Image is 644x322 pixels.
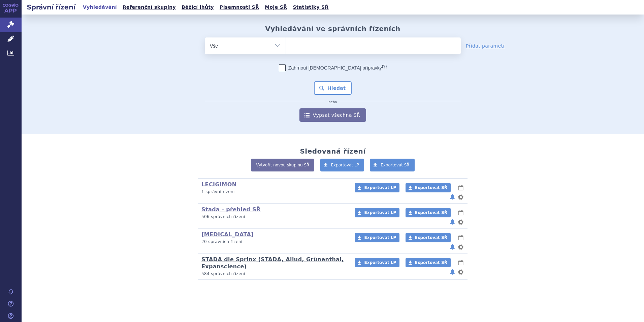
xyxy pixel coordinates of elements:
h2: Sledovaná řízení [300,147,365,155]
button: nastavení [457,218,464,226]
span: Exportovat LP [364,210,396,215]
a: Exportovat LP [355,183,399,192]
a: Vyhledávání [81,3,119,12]
button: lhůty [457,234,464,242]
button: lhůty [457,209,464,217]
a: Běžící lhůty [180,3,216,12]
p: 20 správních řízení [201,239,346,245]
span: Exportovat SŘ [415,185,447,190]
a: Exportovat SŘ [406,183,451,192]
a: Exportovat LP [355,208,399,217]
a: Exportovat SŘ [406,258,451,267]
button: lhůty [457,259,464,267]
button: nastavení [457,243,464,251]
a: Exportovat LP [320,159,364,171]
h2: Vyhledávání ve správních řízeních [265,25,400,33]
button: nastavení [457,193,464,201]
p: 506 správních řízení [201,214,346,220]
button: notifikace [449,243,456,251]
h2: Správní řízení [22,2,81,12]
a: Exportovat SŘ [406,208,451,217]
span: Exportovat SŘ [415,210,447,215]
button: notifikace [449,193,456,201]
a: Exportovat SŘ [406,233,451,242]
a: STADA dle Sprinx (STADA, Aliud, Grünenthal, Expanscience) [201,256,344,270]
a: Vytvořit novou skupinu SŘ [251,159,314,171]
a: Přidat parametr [466,43,505,49]
a: Exportovat LP [355,258,399,267]
span: Exportovat LP [364,260,396,265]
button: nastavení [457,268,464,276]
span: Exportovat LP [364,235,396,240]
a: Referenční skupiny [121,3,178,12]
a: Písemnosti SŘ [218,3,261,12]
a: Moje SŘ [263,3,289,12]
a: Exportovat SŘ [370,159,415,171]
a: [MEDICAL_DATA] [201,231,254,238]
button: notifikace [449,268,456,276]
a: Exportovat LP [355,233,399,242]
span: Exportovat SŘ [415,260,447,265]
span: Exportovat SŘ [415,235,447,240]
p: 584 správních řízení [201,271,346,277]
p: 1 správní řízení [201,189,346,195]
span: Exportovat LP [364,185,396,190]
button: Hledat [314,81,352,95]
label: Zahrnout [DEMOGRAPHIC_DATA] přípravky [279,64,387,71]
a: Statistiky SŘ [291,3,330,12]
i: nebo [325,100,341,104]
a: Stada - přehled SŘ [201,206,261,213]
abbr: (?) [382,64,387,69]
button: lhůty [457,184,464,192]
span: Exportovat SŘ [381,163,410,167]
span: Exportovat LP [331,163,359,167]
a: Vypsat všechna SŘ [299,108,366,122]
a: LECIGIMON [201,181,236,188]
button: notifikace [449,218,456,226]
